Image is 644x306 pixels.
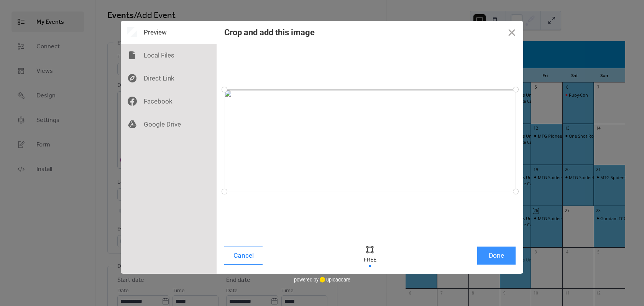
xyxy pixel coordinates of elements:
div: Local Files [121,44,217,67]
button: Cancel [224,247,263,265]
div: Direct Link [121,67,217,90]
a: uploadcare [319,277,350,283]
button: Done [477,247,516,265]
div: Crop and add this image [224,28,315,37]
div: Preview [121,21,217,44]
div: powered by [294,274,350,285]
div: Facebook [121,90,217,113]
button: Close [500,21,523,44]
div: Google Drive [121,113,217,136]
